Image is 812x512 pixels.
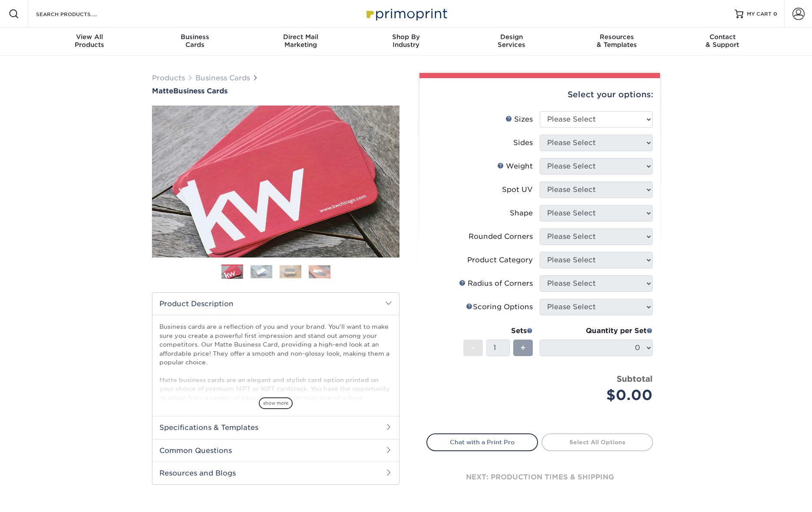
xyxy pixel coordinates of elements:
h1: Business Cards [152,87,399,95]
span: Business [142,33,248,41]
div: Rounded Corners [469,231,533,242]
a: Resources& Templates [564,28,670,56]
a: Products [152,74,185,82]
h2: Specifications & Templates [152,416,399,439]
img: Business Cards 03 [280,265,301,278]
span: Shop By [353,33,459,41]
img: Business Cards 02 [251,265,272,278]
div: Scoring Options [466,302,533,312]
div: Sets [463,326,533,336]
div: Services [459,33,564,49]
div: Select your options: [426,78,653,111]
div: Sizes [505,114,533,125]
input: SEARCH PRODUCTS..... [35,9,120,19]
h2: Common Questions [152,439,399,462]
div: Quantity per Set [540,326,653,336]
div: & Support [670,33,775,49]
a: MatteBusiness Cards [152,87,399,95]
a: Business Cards [195,74,250,82]
span: MY CART [747,10,772,18]
div: Products [37,33,142,49]
span: View All [37,33,142,41]
h2: Product Description [152,293,399,315]
div: Spot UV [502,185,533,195]
div: Sides [513,138,533,148]
h2: Resources and Blogs [152,462,399,484]
span: 0 [773,11,777,17]
a: Select All Options [541,433,653,451]
div: Radius of Corners [459,278,533,289]
a: Contact& Support [670,28,775,56]
div: Cards [142,33,248,49]
div: Marketing [248,33,353,49]
span: Resources [564,33,670,41]
img: Business Cards 01 [221,261,243,283]
div: Industry [353,33,459,49]
span: Design [459,33,564,41]
span: Direct Mail [248,33,353,41]
a: BusinessCards [142,28,248,56]
span: Matte [152,87,173,95]
a: Chat with a Print Pro [426,433,538,451]
div: & Templates [564,33,670,49]
strong: Subtotal [617,374,653,383]
a: DesignServices [459,28,564,56]
div: $0.00 [546,385,653,406]
span: - [471,341,475,354]
span: Contact [670,33,775,41]
div: next: production times & shipping [426,451,653,503]
div: Product Category [467,255,533,265]
img: Primoprint [363,4,449,23]
a: Shop ByIndustry [353,28,459,56]
a: Direct MailMarketing [248,28,353,56]
a: View AllProducts [37,28,142,56]
img: Business Cards 04 [309,265,330,278]
div: Shape [510,208,533,218]
img: Matte 01 [152,58,399,305]
span: + [520,341,526,354]
span: show more [259,397,293,409]
p: Business cards are a reflection of you and your brand. You'll want to make sure you create a powe... [159,322,392,446]
div: Weight [497,161,533,172]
